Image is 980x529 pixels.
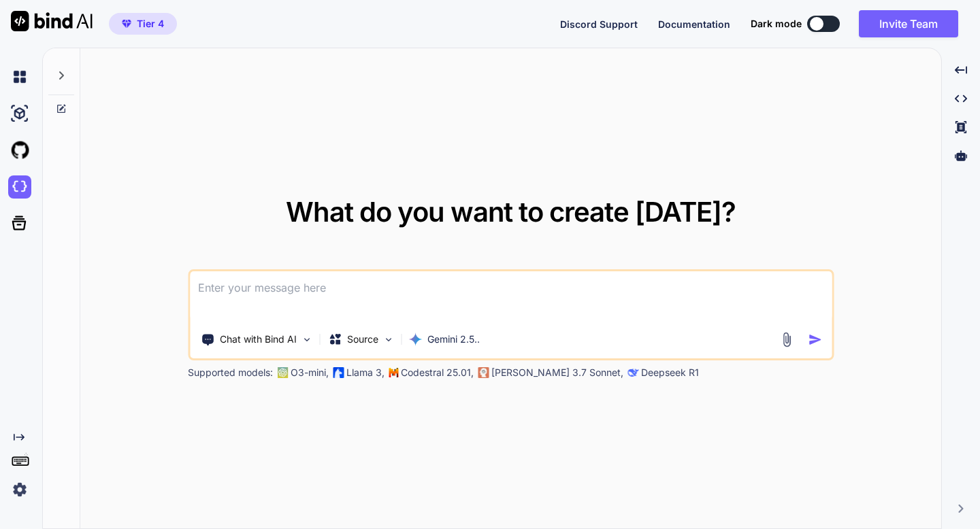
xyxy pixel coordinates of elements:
[8,65,31,88] img: chat
[427,332,480,346] p: Gemini 2.5..
[122,20,131,28] img: premium
[8,175,31,199] img: darkCloudIdeIcon
[8,478,31,501] img: settings
[478,367,489,378] img: claude
[333,367,344,378] img: Llama2
[751,17,802,31] span: Dark mode
[560,18,638,30] span: Discord Support
[286,195,736,228] span: What do you want to create [DATE]?
[808,332,822,347] img: icon
[382,334,394,345] img: Pick Models
[8,139,31,162] img: githubLight
[658,17,730,31] button: Documentation
[641,366,699,379] p: Deepseek R1
[220,332,297,346] p: Chat with Bind AI
[188,366,273,379] p: Supported models:
[291,366,329,379] p: O3-mini,
[137,17,164,31] span: Tier 4
[11,11,93,31] img: Bind AI
[277,367,288,378] img: GPT-4
[627,367,638,378] img: claude
[560,17,638,31] button: Discord Support
[389,368,398,377] img: Mistral-AI
[346,366,385,379] p: Llama 3,
[408,332,422,346] img: Gemini 2.5 Pro
[347,332,378,346] p: Source
[779,332,794,347] img: attachment
[491,366,623,379] p: [PERSON_NAME] 3.7 Sonnet,
[658,18,730,30] span: Documentation
[8,102,31,125] img: ai-studio
[301,334,312,345] img: Pick Tools
[109,13,177,35] button: premiumTier 4
[859,10,958,37] button: Invite Team
[401,366,474,379] p: Codestral 25.01,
